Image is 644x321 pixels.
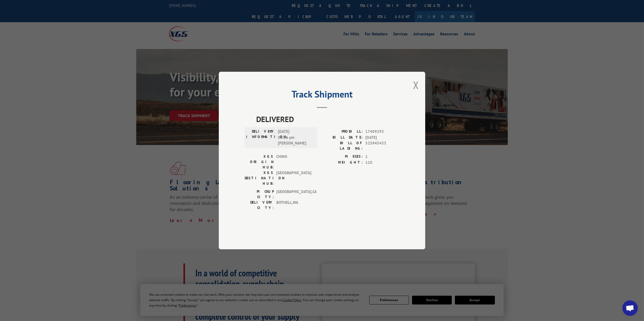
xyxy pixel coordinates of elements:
[322,129,363,135] label: PROBILL:
[365,160,399,166] span: 110
[322,154,363,160] label: PIECES:
[246,129,275,146] label: DELIVERY INFORMATION:
[278,129,313,146] span: [DATE] 03:36 pm [PERSON_NAME]
[322,140,363,151] label: BILL OF LADING:
[245,170,274,186] label: XGS DESTINATION HUB:
[365,129,399,135] span: 17409293
[622,300,638,316] a: Open chat
[276,170,311,186] span: [GEOGRAPHIC_DATA]
[365,135,399,141] span: [DATE]
[322,135,363,141] label: BILL DATE:
[322,160,363,166] label: WEIGHT:
[365,140,399,151] span: 525945433
[245,189,274,200] label: PICKUP CITY:
[256,113,399,125] span: DELIVERED
[245,91,399,100] h2: Track Shipment
[245,200,274,211] label: DELIVERY CITY:
[413,78,419,92] button: Close modal
[276,154,311,170] span: CHINO
[245,154,274,170] label: XGS ORIGIN HUB:
[276,189,311,200] span: [GEOGRAPHIC_DATA] , CA
[365,154,399,160] span: 1
[276,200,311,211] span: BOTHELL , WA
